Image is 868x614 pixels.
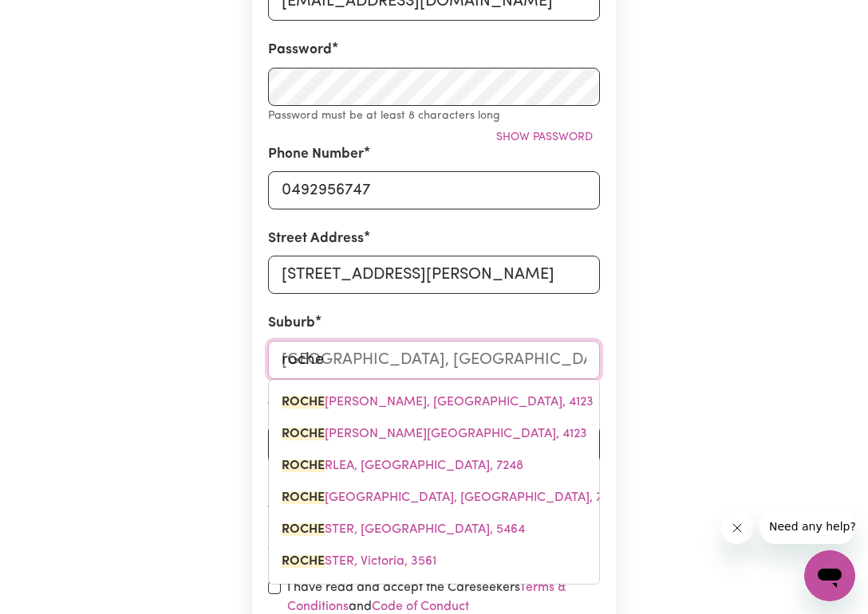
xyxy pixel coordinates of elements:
iframe: Close message [721,512,753,544]
mark: ROCHE [282,460,325,472]
span: [PERSON_NAME], [GEOGRAPHIC_DATA], 4123 [282,396,594,409]
mark: ROCHE [282,428,325,440]
a: ROCHESTER, Victoria, 3561 [269,546,599,577]
mark: ROCHE [282,555,325,568]
span: [GEOGRAPHIC_DATA], [GEOGRAPHIC_DATA], 7170 [282,491,621,504]
label: Suburb [268,313,315,334]
label: Phone Number [268,144,364,165]
mark: ROCHE [282,523,325,536]
input: e.g. 0412 345 678 [268,171,600,209]
a: ROCHESTER, South Australia, 5464 [269,514,599,546]
span: Show password [496,131,593,143]
label: Street Address [268,229,364,249]
iframe: Button to launch messaging window [804,550,855,601]
mark: ROCHE [282,491,325,504]
span: RLEA, [GEOGRAPHIC_DATA], 7248 [282,460,523,472]
mark: ROCHE [282,396,325,409]
iframe: Message from company [759,509,855,544]
span: STER, [GEOGRAPHIC_DATA], 5464 [282,523,525,536]
a: ROCHERLEA, Tasmania, 7248 [269,450,599,482]
span: STER, Victoria, 3561 [282,555,436,568]
input: e.g. 221B Victoria St [268,256,600,294]
a: Code of Conduct [372,600,469,613]
span: Need any help? [10,11,97,24]
a: ROCHEDALE SOUTH, Queensland, 4123 [269,418,599,450]
input: e.g. North Bondi, New South Wales [268,341,600,379]
button: Show password [489,125,600,150]
small: Password must be at least 8 characters long [268,110,500,122]
a: ROCHEDALE, Queensland, 4123 [269,386,599,418]
a: ROCHES BEACH, Tasmania, 7170 [269,482,599,514]
label: Password [268,40,332,61]
div: menu-options [268,379,600,585]
span: [PERSON_NAME][GEOGRAPHIC_DATA], 4123 [282,428,587,440]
